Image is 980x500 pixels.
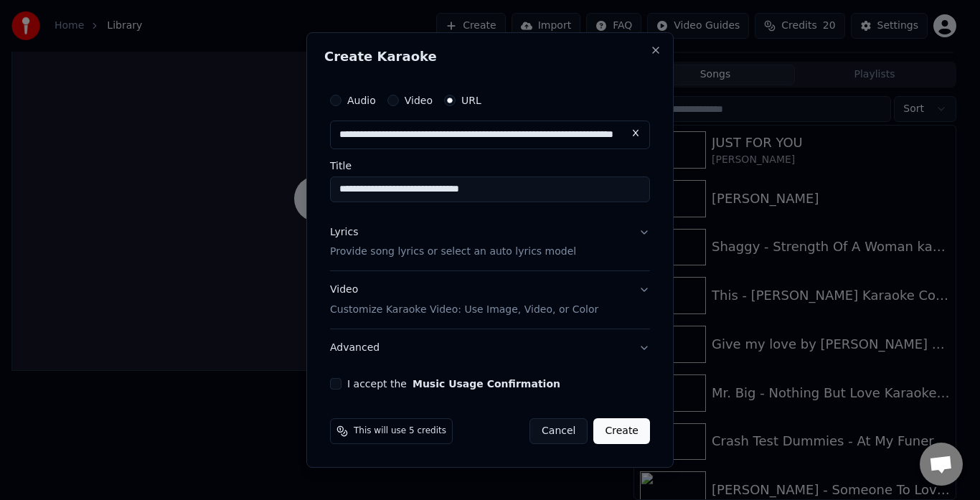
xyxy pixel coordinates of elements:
[330,283,598,318] div: Video
[413,379,560,389] button: I accept the
[354,425,446,437] span: This will use 5 credits
[330,245,576,260] p: Provide song lyrics or select an auto lyrics model
[330,214,650,271] button: LyricsProvide song lyrics or select an auto lyrics model
[461,95,481,105] label: URL
[529,418,588,444] button: Cancel
[405,95,433,105] label: Video
[330,272,650,329] button: VideoCustomize Karaoke Video: Use Image, Video, or Color
[347,379,560,389] label: I accept the
[330,225,358,240] div: Lyrics
[347,95,376,105] label: Audio
[330,329,650,367] button: Advanced
[324,50,656,63] h2: Create Karaoke
[330,161,650,171] label: Title
[330,303,598,317] p: Customize Karaoke Video: Use Image, Video, or Color
[593,418,650,444] button: Create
